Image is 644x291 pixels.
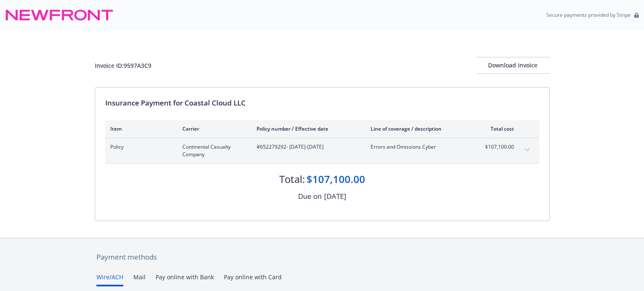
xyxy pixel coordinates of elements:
[546,11,631,18] p: Secure payments provided by Stripe
[371,143,469,151] span: Errors and Omissions Cyber
[182,125,243,132] div: Carrier
[110,143,169,151] span: Policy
[257,143,357,151] span: #652279292 - [DATE]-[DATE]
[110,125,169,132] div: Item
[521,143,534,157] button: expand content
[96,252,548,263] div: Payment methods
[298,191,322,202] div: Due on
[156,273,214,286] button: Pay online with Bank
[306,172,365,186] div: $107,100.00
[257,125,357,132] div: Policy number / Effective date
[483,143,514,151] span: $107,100.00
[324,191,346,202] div: [DATE]
[133,273,145,286] button: Mail
[279,172,305,186] div: Total:
[224,273,282,286] button: Pay online with Card
[105,98,539,108] div: Insurance Payment for Coastal Cloud LLC
[483,125,514,132] div: Total cost
[95,61,151,70] div: Invoice ID: 9597A3C9
[96,273,123,286] button: Wire/ACH
[476,57,550,74] button: Download Invoice
[476,57,550,73] div: Download Invoice
[182,143,243,158] span: Continental Casualty Company
[371,125,469,132] div: Line of coverage / description
[105,138,539,163] div: PolicyContinental Casualty Company#652279292- [DATE]-[DATE]Errors and Omissions Cyber$107,100.00e...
